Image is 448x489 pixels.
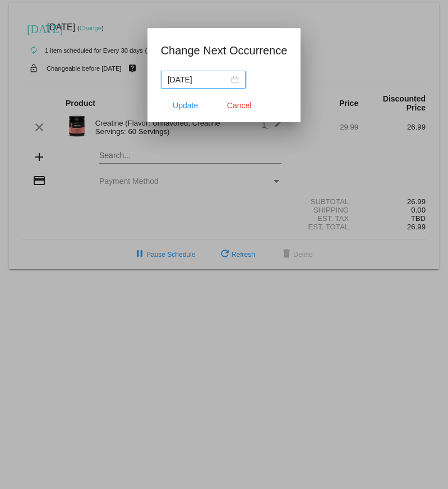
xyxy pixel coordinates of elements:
button: Update [161,95,210,116]
span: Update [173,101,198,110]
button: Close dialog [215,95,264,116]
input: Select date [168,73,229,86]
h1: Change Next Occurrence [161,41,288,59]
span: Cancel [227,101,252,110]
